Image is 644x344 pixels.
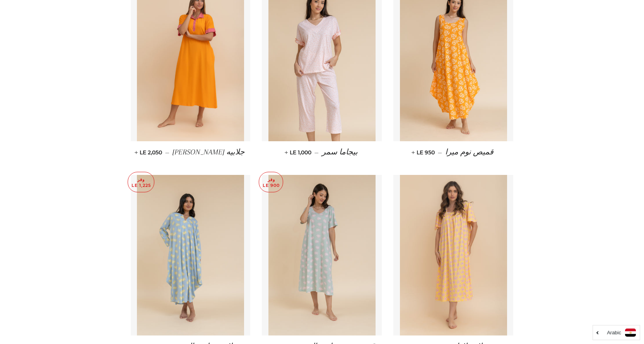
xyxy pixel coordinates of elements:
[438,149,442,156] span: —
[413,149,435,156] span: LE 950
[173,148,244,156] span: جلابيه [PERSON_NAME]
[322,148,358,156] span: بيجاما سمر
[597,329,636,337] a: Arabic
[259,172,283,192] p: وفر LE 900
[286,149,311,156] span: LE 1,000
[136,149,162,156] span: LE 2,050
[128,172,154,192] p: وفر LE 1,225
[393,141,513,163] a: قميص نوم ميرا — LE 950
[262,141,382,163] a: بيجاما سمر — LE 1,000
[607,330,621,335] i: Arabic
[314,149,319,156] span: —
[165,149,169,156] span: —
[131,141,251,163] a: جلابيه [PERSON_NAME] — LE 2,050
[445,148,494,156] span: قميص نوم ميرا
